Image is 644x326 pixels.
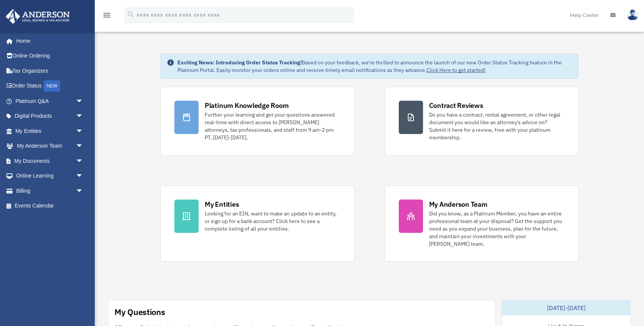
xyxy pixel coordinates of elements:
span: arrow_drop_down [76,139,91,154]
a: Order StatusNEW [5,78,95,94]
a: My Anderson Team Did you know, as a Platinum Member, you have an entire professional team at your... [385,186,579,262]
a: Click Here to get started! [426,67,486,73]
img: User Pic [627,9,638,20]
a: My Anderson Teamarrow_drop_down [5,139,95,154]
div: My Entities [205,200,239,209]
a: Platinum Knowledge Room Further your learning and get your questions answered real-time with dire... [160,87,354,155]
a: menu [102,13,111,20]
a: Digital Productsarrow_drop_down [5,109,95,124]
a: Online Learningarrow_drop_down [5,168,95,184]
a: Contract Reviews Do you have a contract, rental agreement, or other legal document you would like... [385,87,579,155]
a: My Entities Looking for an EIN, want to make an update to an entity, or sign up for a bank accoun... [160,186,354,262]
i: search [127,10,135,19]
span: arrow_drop_down [76,123,91,139]
div: Did you know, as a Platinum Member, you have an entire professional team at your disposal? Get th... [429,210,565,248]
a: Tax Organizers [5,63,95,78]
a: Platinum Q&Aarrow_drop_down [5,94,95,109]
a: My Documentsarrow_drop_down [5,153,95,168]
strong: Exciting News: Introducing Order Status Tracking! [177,59,302,66]
div: My Questions [114,306,165,318]
span: arrow_drop_down [76,94,91,109]
div: Based on your feedback, we're thrilled to announce the launch of our new Order Status Tracking fe... [177,59,572,74]
div: NEW [44,80,60,92]
img: Anderson Advisors Platinum Portal [3,9,72,24]
span: arrow_drop_down [76,153,91,169]
div: My Anderson Team [429,200,487,209]
i: menu [102,11,111,20]
div: Further your learning and get your questions answered real-time with direct access to [PERSON_NAM... [205,111,340,141]
div: Looking for an EIN, want to make an update to an entity, or sign up for a bank account? Click her... [205,210,340,232]
a: Online Ordering [5,48,95,64]
div: [DATE]-[DATE] [502,300,630,315]
span: arrow_drop_down [76,183,91,199]
a: My Entitiesarrow_drop_down [5,123,95,139]
div: Platinum Knowledge Room [205,101,289,110]
span: arrow_drop_down [76,109,91,124]
a: Events Calendar [5,198,95,214]
div: Do you have a contract, rental agreement, or other legal document you would like an attorney's ad... [429,111,565,141]
span: arrow_drop_down [76,168,91,184]
div: Contract Reviews [429,101,483,110]
a: Home [5,33,91,48]
a: Billingarrow_drop_down [5,183,95,198]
